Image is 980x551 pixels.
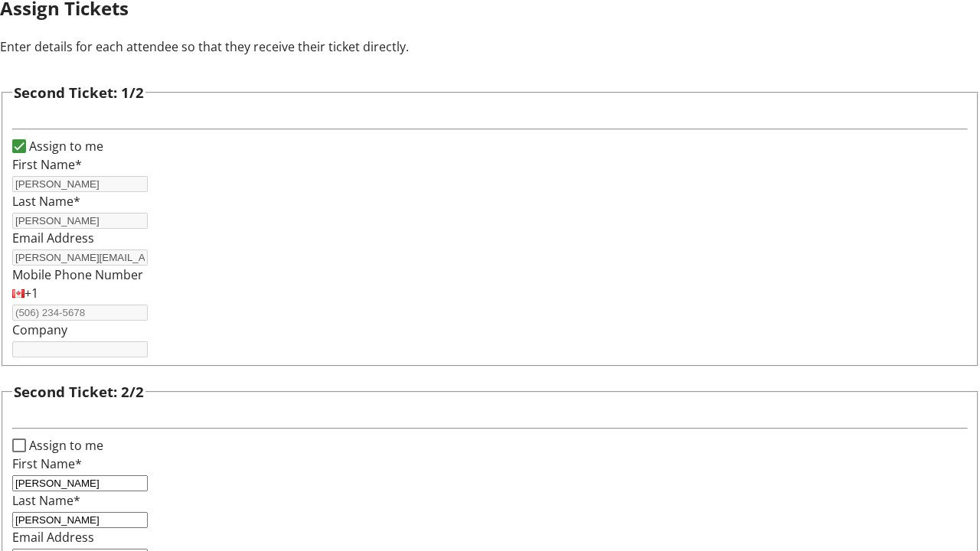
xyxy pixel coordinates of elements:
label: Assign to me [26,137,103,155]
label: Last Name* [12,193,80,210]
label: Last Name* [12,492,80,509]
h3: Second Ticket: 2/2 [14,381,144,403]
h3: Second Ticket: 1/2 [14,82,144,103]
label: First Name* [12,455,82,472]
label: Company [12,321,67,338]
label: Email Address [12,529,94,546]
label: Email Address [12,230,94,246]
label: Assign to me [26,436,103,455]
label: Mobile Phone Number [12,266,143,283]
label: First Name* [12,156,82,173]
input: (506) 234-5678 [12,305,148,321]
